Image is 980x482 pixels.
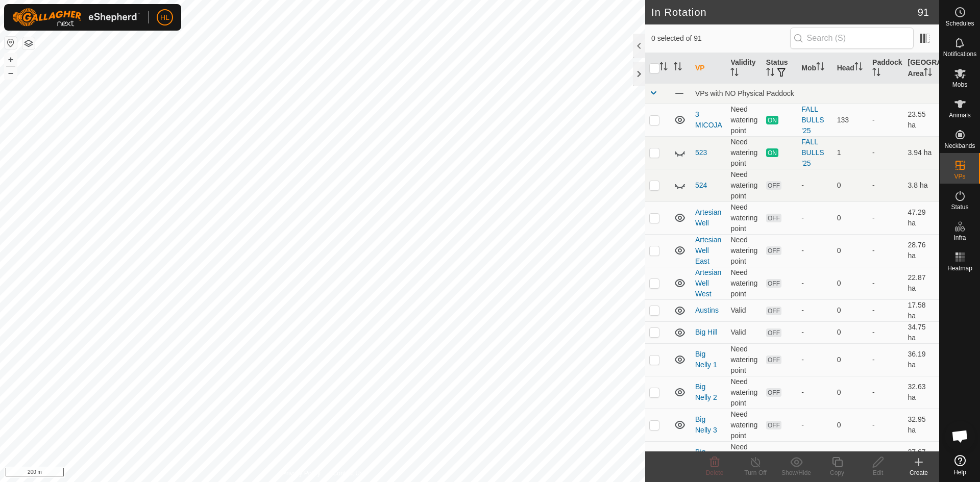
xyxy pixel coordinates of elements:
th: Mob [797,53,832,84]
td: 3.94 ha [904,136,939,169]
a: Privacy Policy [282,469,321,478]
h2: In Rotation [651,6,918,18]
div: - [801,180,828,191]
span: Neckbands [944,143,975,149]
td: 0 [833,343,868,376]
div: - [801,354,828,365]
td: - [868,136,903,169]
p-sorticon: Activate to sort [816,64,824,72]
td: 32.63 ha [904,376,939,409]
th: Status [762,53,797,84]
td: Need watering point [726,136,762,169]
a: 523 [695,148,707,157]
a: Big Nelly 3 [695,415,717,434]
p-sorticon: Activate to sort [924,69,932,78]
input: Search (S) [790,28,914,49]
div: - [801,245,828,256]
td: - [868,234,903,267]
td: 0 [833,441,868,474]
td: - [868,343,903,376]
div: - [801,213,828,223]
td: 17.58 ha [904,299,939,321]
span: OFF [766,214,781,222]
div: Open chat [945,421,975,451]
a: Help [940,451,980,479]
span: OFF [766,388,781,397]
div: Create [898,468,939,477]
td: 133 [833,104,868,136]
span: 91 [918,5,929,20]
button: Map Layers [22,37,35,49]
p-sorticon: Activate to sort [730,69,739,78]
button: + [5,54,17,66]
td: Valid [726,321,762,343]
td: - [868,201,903,234]
a: Contact Us [333,469,363,478]
td: - [868,376,903,409]
td: 47.29 ha [904,201,939,234]
td: 0 [833,409,868,441]
td: Need watering point [726,343,762,376]
td: - [868,321,903,343]
span: OFF [766,356,781,364]
div: FALL BULLS '25 [801,137,828,169]
span: Infra [953,235,966,241]
button: – [5,67,17,79]
div: Turn Off [735,468,776,477]
span: Status [951,204,968,210]
td: Need watering point [726,169,762,201]
div: - [801,327,828,338]
a: Austins [695,306,719,314]
td: Need watering point [726,267,762,299]
div: Copy [817,468,857,477]
a: Artesian Well [695,208,721,227]
td: Need watering point [726,441,762,474]
td: 0 [833,267,868,299]
th: Validity [726,53,762,84]
td: Valid [726,299,762,321]
div: - [801,305,828,316]
span: OFF [766,181,781,190]
a: Big Nelly 2 [695,383,717,401]
div: VPs with NO Physical Paddock [695,89,935,97]
span: VPs [954,173,965,180]
td: 36.19 ha [904,343,939,376]
span: OFF [766,328,781,337]
td: 3.8 ha [904,169,939,201]
td: - [868,267,903,299]
td: 28.76 ha [904,234,939,267]
td: 0 [833,201,868,234]
span: ON [766,116,778,124]
th: [GEOGRAPHIC_DATA] Area [904,53,939,84]
td: - [868,104,903,136]
td: - [868,169,903,201]
td: Need watering point [726,376,762,409]
span: OFF [766,279,781,288]
span: Mobs [952,82,967,88]
th: Head [833,53,868,84]
span: Schedules [945,20,974,27]
a: Big Hill [695,328,718,336]
td: 34.75 ha [904,321,939,343]
p-sorticon: Activate to sort [872,69,880,78]
span: ON [766,148,778,157]
span: Delete [706,469,724,476]
td: Need watering point [726,234,762,267]
div: FALL BULLS '25 [801,104,828,136]
span: OFF [766,246,781,255]
td: Need watering point [726,104,762,136]
td: 27.67 ha [904,441,939,474]
p-sorticon: Activate to sort [854,64,863,72]
span: Help [953,469,966,475]
p-sorticon: Activate to sort [674,64,682,72]
div: - [801,387,828,398]
td: 32.95 ha [904,409,939,441]
td: - [868,441,903,474]
td: 23.55 ha [904,104,939,136]
td: Need watering point [726,409,762,441]
td: 0 [833,376,868,409]
td: 0 [833,299,868,321]
th: VP [691,53,726,84]
th: Paddock [868,53,903,84]
p-sorticon: Activate to sort [659,64,668,72]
